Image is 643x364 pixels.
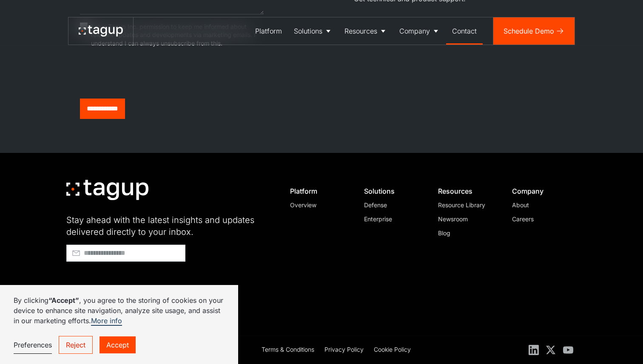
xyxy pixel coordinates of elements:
[399,26,430,36] div: Company
[364,187,422,195] div: Solutions
[438,229,496,237] a: Blog
[262,345,314,354] div: Terms & Conditions
[290,200,348,209] a: Overview
[48,296,79,305] strong: “Accept”
[66,214,270,238] div: Stay ahead with the latest insights and updates delivered directly to your inbox.
[504,26,554,36] div: Schedule Demo
[512,200,570,209] a: About
[290,187,348,195] div: Platform
[66,245,270,319] form: Footer - Early Access
[364,200,422,209] a: Defense
[374,345,411,355] a: Cookie Policy
[493,17,575,45] a: Schedule Demo
[14,336,52,354] a: Preferences
[339,17,393,45] a: Resources
[393,17,446,45] a: Company
[438,187,496,195] div: Resources
[344,26,377,36] div: Resources
[255,26,282,36] div: Platform
[294,26,322,36] div: Solutions
[374,345,411,354] div: Cookie Policy
[91,316,122,326] a: More info
[262,345,314,355] a: Terms & Conditions
[364,214,422,223] a: Enterprise
[249,17,288,45] a: Platform
[80,59,209,92] iframe: reCAPTCHA
[446,17,483,45] a: Contact
[59,336,93,354] a: Reject
[452,26,477,36] div: Contact
[438,214,496,223] a: Newsroom
[512,214,570,223] a: Careers
[324,345,364,354] div: Privacy Policy
[438,200,496,209] a: Resource Library
[66,265,196,298] iframe: reCAPTCHA
[288,17,339,45] a: Solutions
[100,336,136,353] a: Accept
[324,345,364,355] a: Privacy Policy
[14,295,225,326] p: By clicking , you agree to the storing of cookies on your device to enhance site navigation, anal...
[512,187,570,195] div: Company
